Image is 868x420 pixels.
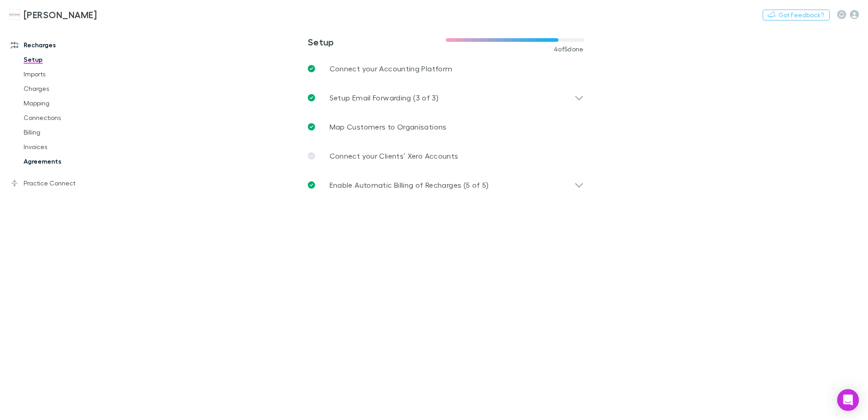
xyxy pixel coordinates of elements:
button: Got Feedback? [763,10,830,20]
a: Mapping [15,96,123,110]
h3: Setup [308,36,446,47]
p: Connect your Clients’ Xero Accounts [330,150,459,161]
div: Enable Automatic Billing of Recharges (5 of 5) [301,170,591,200]
a: Connect your Accounting Platform [301,54,591,83]
a: Map Customers to Organisations [301,112,591,141]
a: Agreements [15,154,123,169]
a: Invoices [15,140,123,154]
a: Practice Connect [2,176,123,190]
span: 4 of 5 done [554,45,584,53]
a: Recharges [2,38,123,52]
p: Connect your Accounting Platform [330,63,453,74]
p: Map Customers to Organisations [330,121,447,132]
p: Enable Automatic Billing of Recharges (5 of 5) [330,180,489,190]
p: Setup Email Forwarding (3 of 3) [330,92,439,103]
h3: [PERSON_NAME] [24,9,97,20]
a: Connect your Clients’ Xero Accounts [301,141,591,170]
div: Open Intercom Messenger [837,389,859,411]
div: Setup Email Forwarding (3 of 3) [301,83,591,112]
a: [PERSON_NAME] [4,4,102,25]
a: Imports [15,67,123,81]
a: Billing [15,125,123,140]
a: Setup [15,52,123,67]
a: Connections [15,110,123,125]
a: Charges [15,81,123,96]
img: Hales Douglass's Logo [9,9,20,20]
